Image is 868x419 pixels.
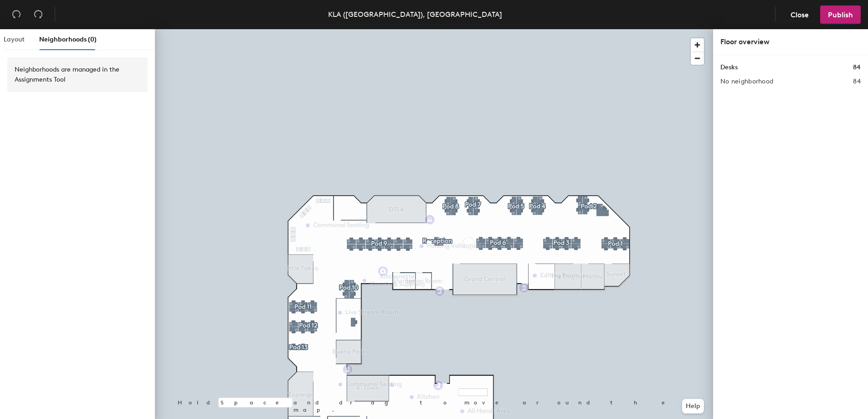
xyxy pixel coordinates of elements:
[29,5,47,24] button: Redo (⌘ + ⇧ + Z)
[12,10,21,19] span: undo
[828,10,853,19] span: Publish
[4,36,25,43] span: Layout
[853,78,861,85] h2: 84
[7,5,26,24] button: Undo (⌘ + Z)
[853,62,861,72] h1: 84
[720,62,738,72] h1: Desks
[682,399,704,414] button: Help
[15,65,140,85] div: Neighborhoods are managed in the Assignments Tool
[39,36,97,43] span: Neighborhoods (0)
[791,10,809,19] span: Close
[720,36,861,47] div: Floor overview
[783,5,817,24] button: Close
[820,5,861,24] button: Publish
[328,9,502,20] div: KLA ([GEOGRAPHIC_DATA]), [GEOGRAPHIC_DATA]
[720,78,773,85] h2: No neighborhood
